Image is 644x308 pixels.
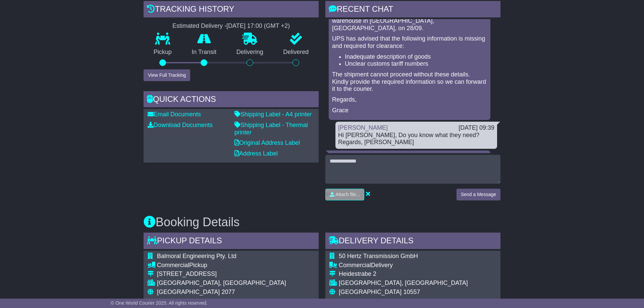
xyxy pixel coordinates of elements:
p: Upon checking, the shipment was scanned at the warehouse in [GEOGRAPHIC_DATA], [GEOGRAPHIC_DATA],... [332,10,487,32]
div: [DATE] 17:00 (GMT +2) [226,22,290,30]
p: Delivered [273,49,319,56]
span: Balmoral Engineering Pty. Ltd [157,253,236,259]
div: Pickup Details [144,233,319,251]
div: RECENT CHAT [325,1,500,19]
span: © One World Courier 2025. All rights reserved. [111,300,208,306]
a: Email Documents [148,111,201,118]
div: [STREET_ADDRESS] [157,270,309,278]
span: Commercial [157,262,189,268]
p: UPS has advised that the following information is missing and required for clearance: [332,35,487,50]
a: Address Label [234,150,278,157]
div: Heidestrabe 2 [339,270,491,278]
div: [DATE] 09:39 [459,124,494,132]
p: Grace [332,107,487,114]
p: Delivering [226,49,273,56]
a: Download Documents [148,122,213,128]
div: Delivery [339,262,491,269]
p: The shipment cannot proceed without these details. Kindly provide the required information so we ... [332,71,487,93]
div: Pickup [157,262,309,269]
p: Regards, [332,96,487,104]
div: Estimated Delivery - [144,22,319,30]
div: [GEOGRAPHIC_DATA], [GEOGRAPHIC_DATA] [157,280,309,287]
span: 50 Hertz Transmission GmbH [339,253,418,259]
span: Commercial [339,262,371,268]
span: 2077 [221,289,235,295]
li: Inadequate description of goods [345,53,488,61]
a: [PERSON_NAME] [338,124,388,131]
h3: Booking Details [144,215,500,229]
a: Shipping Label - Thermal printer [234,122,308,136]
div: Tracking history [144,1,319,19]
div: Hi [PERSON_NAME], Do you know what they need? Regards, [PERSON_NAME] [338,132,494,146]
button: View Full Tracking [144,69,190,81]
a: Original Address Label [234,139,300,146]
button: Send a Message [457,189,500,200]
p: In Transit [182,49,227,56]
span: [GEOGRAPHIC_DATA] [157,289,220,295]
span: [GEOGRAPHIC_DATA] [339,289,401,295]
span: 10557 [403,289,420,295]
p: Pickup [144,49,182,56]
div: [GEOGRAPHIC_DATA], [GEOGRAPHIC_DATA] [339,280,491,287]
div: Quick Actions [144,91,319,109]
li: Unclear customs tariff numbers [345,60,488,68]
div: Delivery Details [325,233,500,251]
a: Shipping Label - A4 printer [234,111,312,118]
